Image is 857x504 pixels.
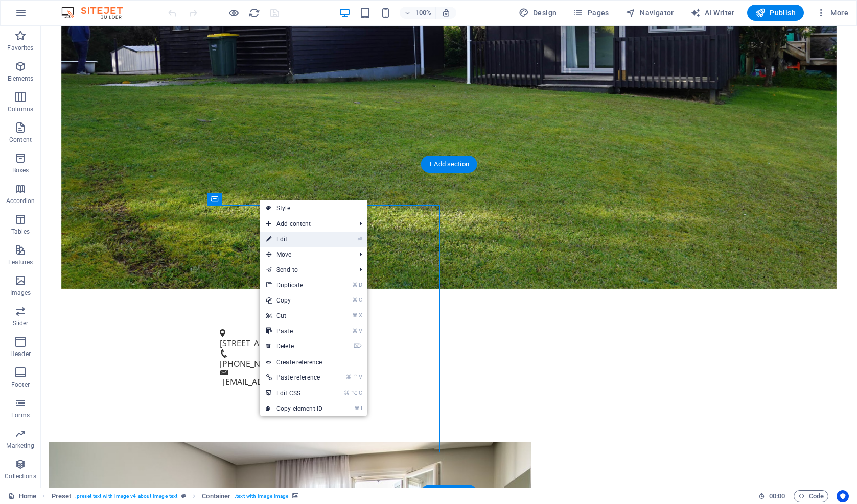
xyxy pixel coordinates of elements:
[344,390,350,396] i: ⌘
[359,282,362,288] i: D
[75,490,177,502] span: . preset-text-with-image-v4-about-image-text
[690,8,735,18] span: AI Writer
[359,374,362,381] i: V
[354,343,362,349] i: ⌦
[776,492,778,500] span: :
[260,401,329,416] a: ⌘ICopy element ID
[260,278,329,293] a: ⌘DDuplicate
[816,8,848,18] span: More
[8,258,33,266] p: Features
[6,197,35,205] p: Accordion
[569,5,613,21] button: Pages
[179,333,250,344] span: [PHONE_NUMBER]
[353,374,358,381] i: ⇧
[352,327,358,334] i: ⌘
[351,390,358,396] i: ⌥
[182,350,314,362] a: [EMAIL_ADDRESS][DOMAIN_NAME]
[359,312,362,319] i: X
[442,8,451,17] i: On resize automatically adjust zoom level to fit chosen device.
[59,7,135,19] img: Editor Logo
[415,7,431,19] h6: 100%
[235,490,288,502] span: . text-with-image-image
[421,156,477,173] div: + Add section
[7,44,33,52] p: Favorites
[52,490,299,502] nav: breadcrumb
[747,5,804,21] button: Publish
[352,297,358,304] i: ⌘
[686,5,739,21] button: AI Writer
[812,5,852,21] button: More
[260,216,352,232] span: Add content
[357,236,362,242] i: ⏎
[573,8,609,18] span: Pages
[400,7,436,19] button: 100%
[755,8,796,18] span: Publish
[515,5,561,21] button: Design
[248,7,260,19] i: Reload page
[758,490,785,502] h6: Session time
[354,405,360,412] i: ⌘
[352,282,358,288] i: ⌘
[8,490,36,502] a: Click to cancel selection. Double-click to open Pages
[769,490,785,502] span: 00 00
[10,350,31,358] p: Header
[10,289,31,297] p: Images
[11,381,30,389] p: Footer
[359,297,362,304] i: C
[254,312,292,323] span: Matakana
[202,490,230,502] span: Click to select. Double-click to edit
[5,472,36,481] p: Collections
[11,411,30,419] p: Forms
[359,327,362,334] i: V
[794,490,828,502] button: Code
[181,493,186,499] i: This element is a customizable preset
[260,323,329,339] a: ⌘VPaste
[260,293,329,308] a: ⌘CCopy
[346,374,352,381] i: ⌘
[8,74,34,83] p: Elements
[798,490,824,502] span: Code
[294,312,312,323] span: 0986
[9,136,32,144] p: Content
[515,5,561,21] div: Design (Ctrl+Alt+Y)
[12,166,29,174] p: Boxes
[260,247,352,262] span: Move
[626,8,674,18] span: Navigator
[292,493,298,499] i: This element contains a background
[260,370,329,385] a: ⌘⇧VPaste reference
[421,485,477,502] div: + Add section
[248,7,260,19] button: reload
[13,319,29,327] p: Slider
[260,339,329,354] a: ⌦Delete
[621,5,678,21] button: Navigator
[8,105,33,113] p: Columns
[11,228,30,236] p: Tables
[361,405,362,412] i: I
[260,355,367,370] a: Create reference
[260,200,367,216] a: Style
[352,312,358,319] i: ⌘
[837,490,849,502] button: Usercentrics
[260,386,329,401] a: ⌘⌥CEdit CSS
[179,312,629,324] p: ,
[260,232,329,247] a: ⏎Edit
[52,490,72,502] span: Click to select. Double-click to edit
[227,7,240,19] button: Click here to leave preview mode and continue editing
[6,442,34,450] p: Marketing
[260,262,352,278] a: Send to
[260,308,329,323] a: ⌘XCut
[359,390,362,396] i: C
[179,312,252,323] span: [STREET_ADDRESS]
[519,8,557,18] span: Design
